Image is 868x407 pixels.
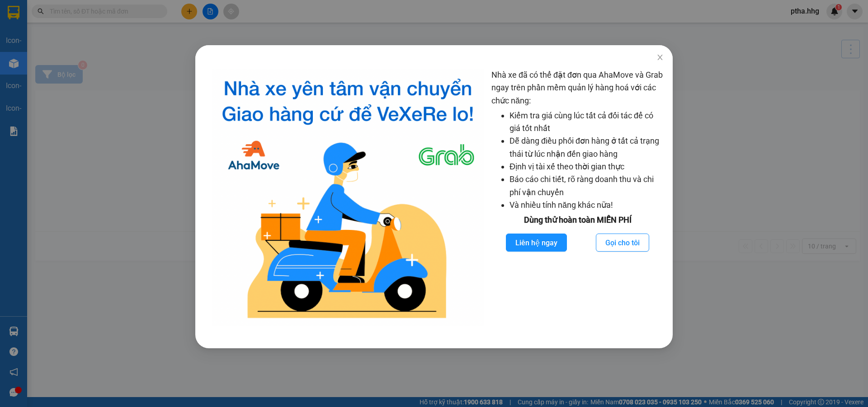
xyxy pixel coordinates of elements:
li: Dễ dàng điều phối đơn hàng ở tất cả trạng thái từ lúc nhận đến giao hàng [509,135,664,160]
button: Gọi cho tôi [596,234,649,252]
img: logo [212,69,484,326]
li: Báo cáo chi tiết, rõ ràng doanh thu và chi phí vận chuyển [509,173,664,199]
span: Gọi cho tôi [605,237,640,248]
li: Kiểm tra giá cùng lúc tất cả đối tác để có giá tốt nhất [509,109,664,135]
li: Và nhiều tính năng khác nữa! [509,199,664,211]
div: Dùng thử hoàn toàn MIỄN PHÍ [491,214,664,226]
button: Close [647,45,673,70]
button: Liên hệ ngay [506,234,567,252]
span: close [656,54,664,61]
span: Liên hệ ngay [515,237,557,248]
li: Định vị tài xế theo thời gian thực [509,160,664,173]
div: Nhà xe đã có thể đặt đơn qua AhaMove và Grab ngay trên phần mềm quản lý hàng hoá với các chức năng: [491,69,664,326]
